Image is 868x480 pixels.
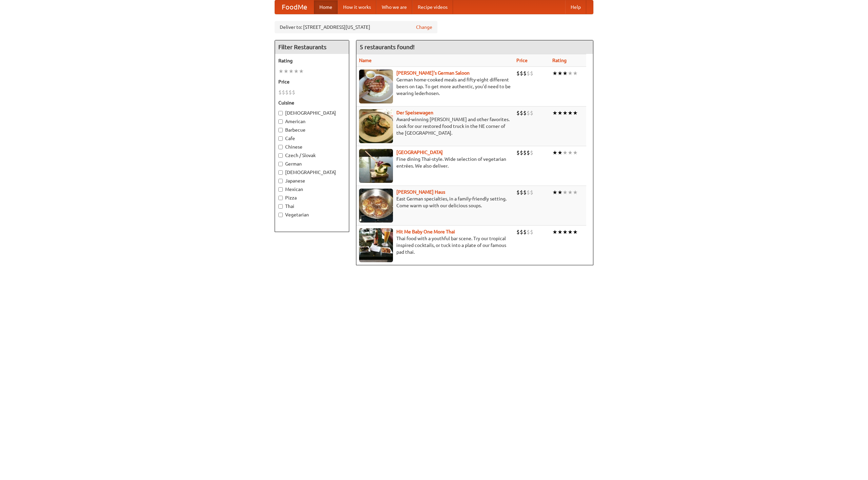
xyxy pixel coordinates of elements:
p: Fine dining Thai-style. Wide selection of vegetarian entrées. We also deliver. [359,156,511,169]
li: ★ [563,70,568,77]
li: ★ [294,68,299,75]
label: Thai [278,203,346,210]
li: ★ [557,109,563,117]
h4: Filter Restaurants [275,40,349,54]
li: ★ [283,68,289,75]
li: ★ [552,109,557,117]
a: [PERSON_NAME]'s German Saloon [396,70,470,76]
li: ★ [563,149,568,156]
label: Czech / Slovak [278,152,346,159]
a: [PERSON_NAME] Haus [396,189,445,195]
li: $ [523,149,527,156]
li: $ [523,70,527,77]
li: $ [530,189,533,196]
b: [GEOGRAPHIC_DATA] [396,150,443,155]
li: ★ [289,68,294,75]
a: Der Speisewagen [396,110,433,115]
label: Vegetarian [278,211,346,218]
div: Deliver to: [STREET_ADDRESS][US_STATE] [275,21,437,33]
input: German [278,162,283,166]
li: $ [527,70,530,77]
li: $ [523,228,527,236]
label: Mexican [278,186,346,193]
input: Vegetarian [278,213,283,217]
li: $ [289,89,292,96]
li: ★ [552,189,557,196]
li: ★ [552,228,557,236]
li: ★ [573,228,578,236]
li: ★ [568,109,573,117]
li: $ [530,109,533,117]
img: satay.jpg [359,149,393,183]
li: ★ [557,228,563,236]
a: Name [359,58,372,63]
label: German [278,160,346,167]
li: $ [516,70,520,77]
a: Recipe videos [412,0,453,14]
li: $ [292,89,295,96]
input: Cafe [278,136,283,141]
li: ★ [573,189,578,196]
a: Hit Me Baby One More Thai [396,229,455,234]
label: [DEMOGRAPHIC_DATA] [278,169,346,176]
li: ★ [552,149,557,156]
li: $ [530,70,533,77]
a: How it works [338,0,376,14]
li: $ [520,70,523,77]
img: babythai.jpg [359,228,393,262]
input: Chinese [278,145,283,149]
input: Mexican [278,187,283,192]
a: Who we are [376,0,412,14]
li: ★ [557,189,563,196]
a: FoodMe [275,0,314,14]
li: $ [516,189,520,196]
li: $ [527,228,530,236]
label: Cafe [278,135,346,142]
li: $ [516,149,520,156]
h5: Cuisine [278,99,346,106]
li: $ [527,149,530,156]
li: $ [516,228,520,236]
img: speisewagen.jpg [359,109,393,143]
p: Thai food with a youthful bar scene. Try our tropical inspired cocktails, or tuck into a plate of... [359,235,511,255]
li: ★ [552,70,557,77]
li: $ [530,149,533,156]
li: $ [520,228,523,236]
h5: Price [278,78,346,85]
a: Rating [552,58,567,63]
li: $ [278,89,282,96]
li: ★ [568,228,573,236]
li: ★ [573,149,578,156]
li: $ [520,109,523,117]
li: ★ [563,189,568,196]
img: esthers.jpg [359,70,393,103]
label: [DEMOGRAPHIC_DATA] [278,110,346,116]
input: Thai [278,204,283,209]
label: Japanese [278,177,346,184]
li: ★ [563,109,568,117]
input: [DEMOGRAPHIC_DATA] [278,111,283,115]
li: $ [523,109,527,117]
li: ★ [573,109,578,117]
li: ★ [557,70,563,77]
label: Chinese [278,143,346,150]
li: $ [527,109,530,117]
h5: Rating [278,57,346,64]
a: Help [565,0,586,14]
input: American [278,119,283,124]
li: ★ [568,149,573,156]
input: Czech / Slovak [278,153,283,158]
p: Award-winning [PERSON_NAME] and other favorites. Look for our restored food truck in the NE corne... [359,116,511,136]
li: $ [523,189,527,196]
input: Japanese [278,179,283,183]
li: ★ [568,189,573,196]
a: Price [516,58,528,63]
li: $ [520,189,523,196]
input: [DEMOGRAPHIC_DATA] [278,170,283,175]
input: Barbecue [278,128,283,132]
li: ★ [299,68,304,75]
li: $ [527,189,530,196]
